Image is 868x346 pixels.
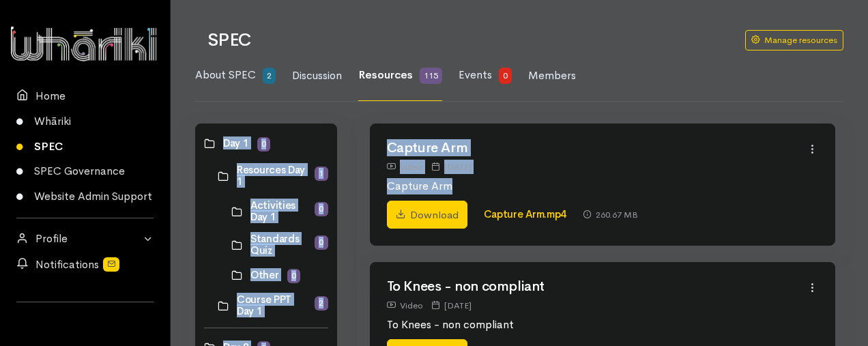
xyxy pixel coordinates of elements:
span: Members [528,68,576,83]
span: 0 [499,68,512,84]
span: About SPEC [195,68,256,82]
a: Manage resources [745,30,843,51]
iframe: LinkedIn Embedded Content [58,311,113,327]
a: Members [528,51,576,101]
span: 2 [263,68,276,84]
div: 260.67 MB [583,207,638,222]
span: Events [459,68,492,82]
span: Discussion [292,68,342,83]
a: About SPEC 2 [195,51,276,101]
div: Video [387,298,423,313]
h2: To Knees - non compliant [387,279,807,294]
a: Download [387,201,467,229]
h2: Capture Arm [387,141,807,156]
h1: SPEC [207,31,729,51]
div: [DATE] [431,160,472,174]
span: Resources [358,68,413,82]
p: To Knees - non compliant [387,317,807,333]
a: Capture Arm.mp4 [484,207,567,220]
a: Resources 115 [358,51,442,101]
div: Follow us on LinkedIn [16,311,154,343]
a: Discussion [292,51,342,101]
p: Capture Arm [387,178,807,194]
div: Video [387,160,423,174]
a: Events 0 [459,51,512,101]
div: [DATE] [431,298,472,313]
span: 115 [420,68,442,84]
